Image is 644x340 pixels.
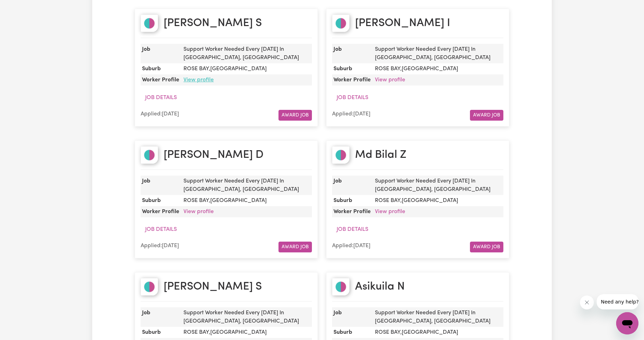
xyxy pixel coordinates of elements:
[164,148,264,162] h2: [PERSON_NAME] D
[355,280,405,293] h2: Asikuila N
[332,91,373,104] button: Job Details
[141,44,181,63] dt: Job
[141,223,181,236] button: Job Details
[141,243,179,249] span: Applied: [DATE]
[181,63,312,74] dd: ROSE BAY , [GEOGRAPHIC_DATA]
[470,110,503,121] button: Award Job
[372,195,503,206] dd: ROSE BAY , [GEOGRAPHIC_DATA]
[141,327,181,338] dt: Suburb
[332,278,350,296] img: Asikuila
[470,242,503,252] button: Award Job
[183,77,214,83] a: View profile
[375,209,405,214] a: View profile
[597,294,638,309] iframe: Message from company
[141,176,181,195] dt: Job
[332,44,372,63] dt: Job
[141,146,158,164] img: Rabin
[332,223,373,236] button: Job Details
[164,280,262,293] h2: [PERSON_NAME] S
[141,91,181,104] button: Job Details
[332,206,372,217] dt: Worker Profile
[355,148,406,162] h2: Md Bilal Z
[278,242,312,252] button: Award Job
[372,307,503,327] dd: Support Worker Needed Every [DATE] In [GEOGRAPHIC_DATA], [GEOGRAPHIC_DATA]
[372,63,503,74] dd: ROSE BAY , [GEOGRAPHIC_DATA]
[332,74,372,86] dt: Worker Profile
[372,44,503,63] dd: Support Worker Needed Every [DATE] In [GEOGRAPHIC_DATA], [GEOGRAPHIC_DATA]
[375,77,405,83] a: View profile
[332,307,372,327] dt: Job
[181,44,312,63] dd: Support Worker Needed Every [DATE] In [GEOGRAPHIC_DATA], [GEOGRAPHIC_DATA]
[181,327,312,338] dd: ROSE BAY , [GEOGRAPHIC_DATA]
[332,146,350,164] img: Md Bilal
[332,195,372,206] dt: Suburb
[141,307,181,327] dt: Job
[141,206,181,217] dt: Worker Profile
[141,195,181,206] dt: Suburb
[181,176,312,195] dd: Support Worker Needed Every [DATE] In [GEOGRAPHIC_DATA], [GEOGRAPHIC_DATA]
[164,17,262,30] h2: [PERSON_NAME] S
[181,307,312,327] dd: Support Worker Needed Every [DATE] In [GEOGRAPHIC_DATA], [GEOGRAPHIC_DATA]
[332,15,350,32] img: Farid Hussain
[141,74,181,86] dt: Worker Profile
[332,63,372,74] dt: Suburb
[332,176,372,195] dt: Job
[372,327,503,338] dd: ROSE BAY , [GEOGRAPHIC_DATA]
[141,63,181,74] dt: Suburb
[355,17,450,30] h2: [PERSON_NAME] I
[141,15,158,32] img: Ana
[183,209,214,214] a: View profile
[372,176,503,195] dd: Support Worker Needed Every [DATE] In [GEOGRAPHIC_DATA], [GEOGRAPHIC_DATA]
[141,111,179,117] span: Applied: [DATE]
[278,110,312,121] button: Award Job
[332,111,370,117] span: Applied: [DATE]
[616,312,638,334] iframe: Button to launch messaging window
[141,278,158,296] img: Maria
[4,5,42,10] span: Need any help?
[580,296,594,309] iframe: Close message
[181,195,312,206] dd: ROSE BAY , [GEOGRAPHIC_DATA]
[332,327,372,338] dt: Suburb
[332,243,370,249] span: Applied: [DATE]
